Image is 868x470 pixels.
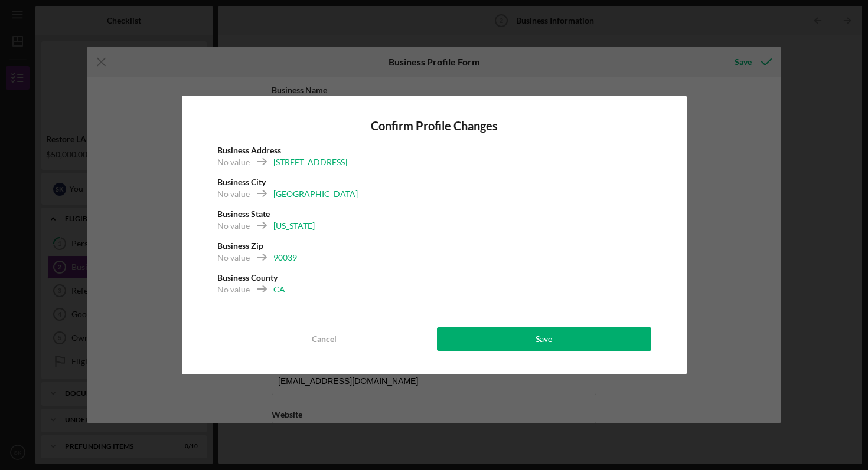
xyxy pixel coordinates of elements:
b: Business City [217,177,266,187]
b: Business Zip [217,241,263,251]
div: No value [217,188,250,200]
div: Save [536,327,552,351]
button: Save [437,327,651,351]
div: 90039 [273,252,297,264]
button: Cancel [217,327,432,351]
div: No value [217,252,250,264]
b: Business State [217,209,270,219]
div: [GEOGRAPHIC_DATA] [273,188,358,200]
div: [US_STATE] [273,220,315,232]
h4: Confirm Profile Changes [217,119,651,133]
div: No value [217,220,250,232]
div: No value [217,284,250,295]
div: Cancel [312,327,337,351]
b: Business Address [217,145,281,155]
div: CA [273,284,285,295]
div: No value [217,156,250,168]
b: Business County [217,272,278,282]
div: [STREET_ADDRESS] [273,156,347,168]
